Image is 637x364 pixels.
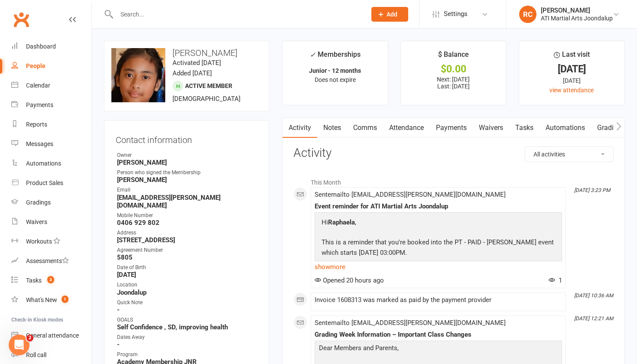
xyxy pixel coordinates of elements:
[26,160,61,167] div: Automations
[26,332,79,339] div: General attendance
[117,281,257,289] div: Location
[347,118,383,138] a: Comms
[116,132,257,145] h3: Contact information
[293,173,614,187] li: This Month
[328,218,355,226] strong: Raphaela
[509,118,539,138] a: Tasks
[315,276,384,284] span: Opened 20 hours ago
[117,323,257,331] strong: Self Confidence , SD, improving health
[117,271,257,279] strong: [DATE]
[117,246,257,254] div: Agreement Number
[315,203,562,210] div: Event reminder for ATI Martial Arts Joondalup
[26,179,63,186] div: Product Sales
[444,4,468,24] span: Settings
[310,49,361,65] div: Memberships
[172,69,212,77] time: Added [DATE]
[473,118,509,138] a: Waivers
[371,7,408,22] button: Add
[519,6,536,23] div: RC
[117,263,257,272] div: Date of Birth
[117,194,257,209] strong: [EMAIL_ADDRESS][PERSON_NAME][DOMAIN_NAME]
[527,65,617,74] div: [DATE]
[11,271,91,290] a: Tasks 3
[26,101,53,108] div: Payments
[26,199,51,206] div: Gradings
[11,56,91,76] a: People
[11,154,91,173] a: Automations
[26,257,69,264] div: Assessments
[527,76,617,85] div: [DATE]
[409,65,498,74] div: $0.00
[11,290,91,310] a: What's New1
[117,306,257,314] strong: -
[11,326,91,345] a: General attendance kiosk mode
[11,76,91,95] a: Calendar
[430,118,473,138] a: Payments
[117,229,257,237] div: Address
[11,232,91,251] a: Workouts
[11,37,91,56] a: Dashboard
[317,343,560,355] p: Dear Members and Parents,
[117,289,257,296] strong: Joondalup
[117,316,257,324] div: GOALS
[541,14,613,22] div: ATI Martial Arts Joondalup
[26,62,45,69] div: People
[26,351,46,358] div: Roll call
[117,151,257,159] div: Owner
[117,351,257,359] div: Program
[117,176,257,184] strong: [PERSON_NAME]
[574,315,613,322] i: [DATE] 12:21 AM
[26,43,56,50] div: Dashboard
[26,82,50,89] div: Calendar
[117,186,257,194] div: Email
[11,251,91,271] a: Assessments
[26,140,53,147] div: Messages
[11,193,91,212] a: Gradings
[574,292,613,299] i: [DATE] 10:36 AM
[26,121,47,128] div: Reports
[315,296,562,304] div: Invoice 1608313 was marked as paid by the payment provider
[117,211,257,220] div: Mobile Number
[283,118,317,138] a: Activity
[315,76,356,83] span: Does not expire
[310,51,315,59] i: ✓
[26,296,57,303] div: What's New
[11,95,91,115] a: Payments
[549,276,562,284] span: 1
[117,169,257,177] div: Person who signed the Membership
[315,261,562,273] a: show more
[114,8,360,20] input: Search...
[10,9,32,30] a: Clubworx
[409,76,498,90] p: Next: [DATE] Last: [DATE]
[315,191,506,198] span: Sent email to [EMAIL_ADDRESS][PERSON_NAME][DOMAIN_NAME]
[62,296,68,303] span: 1
[317,118,347,138] a: Notes
[26,238,52,245] div: Workouts
[117,219,257,227] strong: 0406 929 802
[9,335,29,355] iframe: Intercom live chat
[315,319,506,327] span: Sent email to [EMAIL_ADDRESS][PERSON_NAME][DOMAIN_NAME]
[117,253,257,261] strong: 5805
[387,11,397,18] span: Add
[319,217,557,230] p: Hi ,
[293,146,614,160] h3: Activity
[11,173,91,193] a: Product Sales
[549,87,594,94] a: view attendance
[117,341,257,348] strong: -
[26,335,33,341] span: 2
[541,6,613,14] div: [PERSON_NAME]
[574,187,610,193] i: [DATE] 3:23 PM
[319,237,557,260] p: This is a reminder that you're booked into the PT - PAID - [PERSON_NAME] event which starts [DATE...
[111,48,166,102] img: image1750256298.png
[11,115,91,134] a: Reports
[172,95,240,103] span: [DEMOGRAPHIC_DATA]
[315,331,562,338] div: Grading Week Information – Important Class Changes
[117,236,257,244] strong: [STREET_ADDRESS]
[438,49,469,65] div: $ Balance
[26,277,42,284] div: Tasks
[185,82,232,89] span: Active member
[26,218,47,225] div: Waivers
[309,67,361,74] strong: Junior - 12 months
[117,299,257,307] div: Quick Note
[383,118,430,138] a: Attendance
